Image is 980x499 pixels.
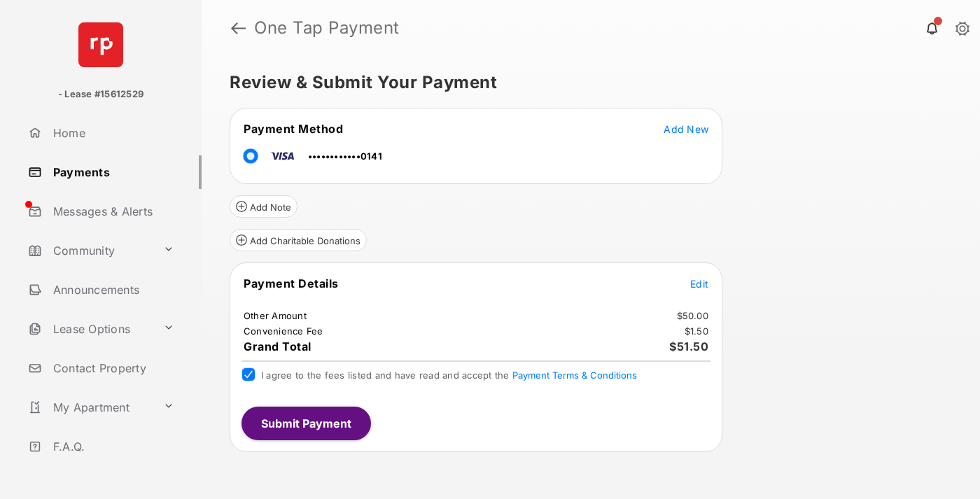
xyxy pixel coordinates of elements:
[684,325,709,337] td: $1.50
[244,276,339,290] span: Payment Details
[22,391,157,424] a: My Apartment
[676,309,710,322] td: $50.00
[664,123,708,135] span: Add New
[230,195,297,218] button: Add Note
[669,339,708,353] span: $51.50
[244,339,311,353] span: Grand Total
[690,276,708,290] button: Edit
[230,229,367,251] button: Add Charitable Donations
[22,351,202,385] a: Contact Property
[22,195,202,228] a: Messages & Alerts
[22,430,202,463] a: F.A.Q.
[261,370,637,381] span: I agree to the fees listed and have read and accept the
[243,309,307,322] td: Other Amount
[512,370,637,381] button: I agree to the fees listed and have read and accept the
[58,87,143,101] p: - Lease #15612529
[78,22,123,67] img: svg+xml;base64,PHN2ZyB4bWxucz0iaHR0cDovL3d3dy53My5vcmcvMjAwMC9zdmciIHdpZHRoPSI2NCIgaGVpZ2h0PSI2NC...
[690,278,708,290] span: Edit
[241,407,371,440] button: Submit Payment
[254,20,400,36] strong: One Tap Payment
[22,273,202,307] a: Announcements
[230,74,941,91] h5: Review & Submit Your Payment
[308,150,382,162] span: ••••••••••••0141
[22,116,202,150] a: Home
[244,122,343,136] span: Payment Method
[664,122,708,136] button: Add New
[22,155,202,189] a: Payments
[243,325,324,337] td: Convenience Fee
[22,312,157,346] a: Lease Options
[22,234,157,267] a: Community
